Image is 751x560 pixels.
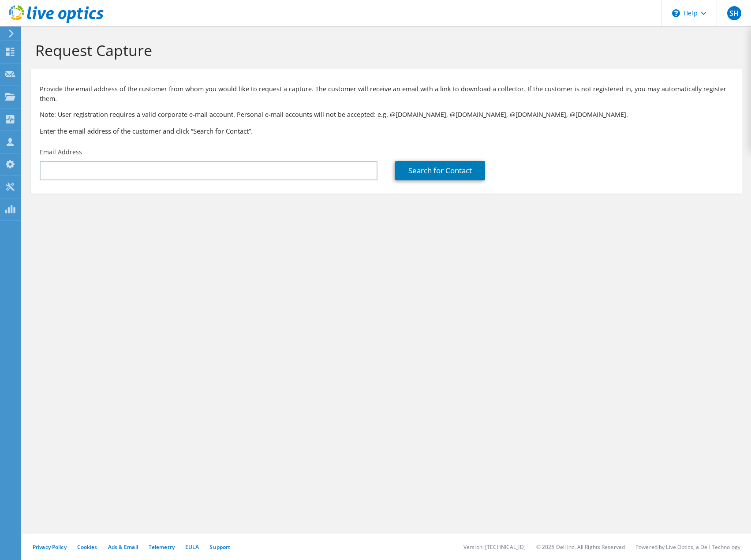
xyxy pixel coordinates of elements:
[77,543,97,551] a: Cookies
[40,110,733,119] p: Note: User registration requires a valid corporate e-mail account. Personal e-mail accounts will ...
[727,6,741,20] span: SH
[108,543,138,551] a: Ads & Email
[33,543,67,551] a: Privacy Policy
[395,161,485,180] a: Search for Contact
[40,126,733,136] h3: Enter the email address of the customer and click “Search for Contact”.
[635,543,740,551] li: Powered by Live Optics, a Dell Technology
[40,148,82,157] label: Email Address
[40,84,733,104] p: Provide the email address of the customer from whom you would like to request a capture. The cust...
[209,543,230,551] a: Support
[149,543,175,551] a: Telemetry
[463,543,526,551] li: Version: [TECHNICAL_ID]
[185,543,199,551] a: EULA
[672,9,680,17] svg: \n
[536,543,625,551] li: © 2025 Dell Inc. All Rights Reserved
[35,41,733,60] h1: Request Capture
